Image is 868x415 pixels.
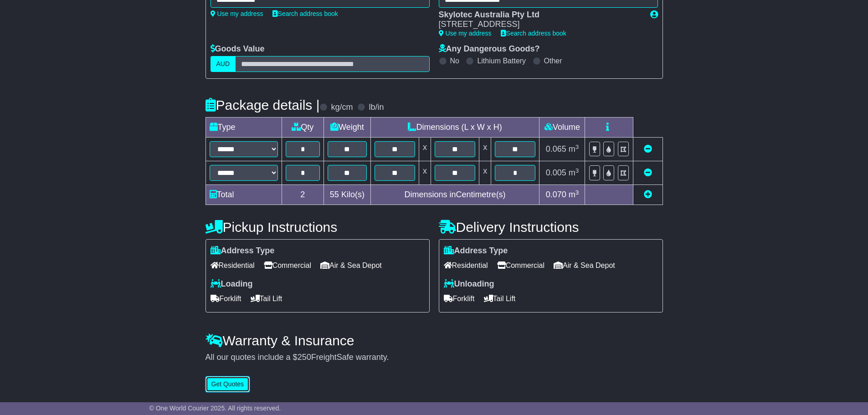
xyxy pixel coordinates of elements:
[479,161,491,185] td: x
[251,292,282,306] span: Tail Lift
[205,97,320,113] h4: Package details |
[211,292,241,306] span: Forklift
[370,185,539,205] td: Dimensions in Centimetre(s)
[501,30,566,37] a: Search address book
[211,10,263,17] a: Use my address
[544,56,562,65] label: Other
[205,185,282,205] td: Total
[439,44,540,54] label: Any Dangerous Goods?
[444,292,475,306] span: Forklift
[211,44,265,54] label: Goods Value
[205,353,663,363] div: All our quotes include a $ FreightSafe warranty.
[205,118,282,138] td: Type
[569,144,579,154] span: m
[439,10,641,20] div: Skylotec Australia Pty Ltd
[324,118,371,138] td: Weight
[331,102,353,113] label: kg/cm
[575,167,579,174] sup: 3
[575,143,579,150] sup: 3
[211,258,255,272] span: Residential
[370,118,539,138] td: Dimensions (L x W x H)
[444,246,508,256] label: Address Type
[205,333,663,348] h4: Warranty & Insurance
[211,56,236,72] label: AUD
[205,376,250,392] button: Get Quotes
[546,190,566,199] span: 0.070
[546,168,566,177] span: 0.005
[320,258,382,272] span: Air & Sea Depot
[211,279,253,289] label: Loading
[484,292,516,306] span: Tail Lift
[644,168,652,177] a: Remove this item
[569,190,579,199] span: m
[644,144,652,154] a: Remove this item
[439,220,663,235] h4: Delivery Instructions
[330,190,339,199] span: 55
[444,279,494,289] label: Unloading
[324,185,371,205] td: Kilo(s)
[211,246,275,256] label: Address Type
[272,10,338,17] a: Search address book
[282,185,324,205] td: 2
[419,138,431,161] td: x
[369,102,384,113] label: lb/in
[644,190,652,199] a: Add new item
[439,20,641,30] div: [STREET_ADDRESS]
[539,118,585,138] td: Volume
[419,161,431,185] td: x
[479,138,491,161] td: x
[569,168,579,177] span: m
[205,220,430,235] h4: Pickup Instructions
[450,56,459,65] label: No
[282,118,324,138] td: Qty
[264,258,311,272] span: Commercial
[298,353,311,362] span: 250
[477,56,526,65] label: Lithium Battery
[546,144,566,154] span: 0.065
[575,189,579,196] sup: 3
[439,30,492,37] a: Use my address
[554,258,615,272] span: Air & Sea Depot
[149,405,281,412] span: © One World Courier 2025. All rights reserved.
[444,258,488,272] span: Residential
[497,258,544,272] span: Commercial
